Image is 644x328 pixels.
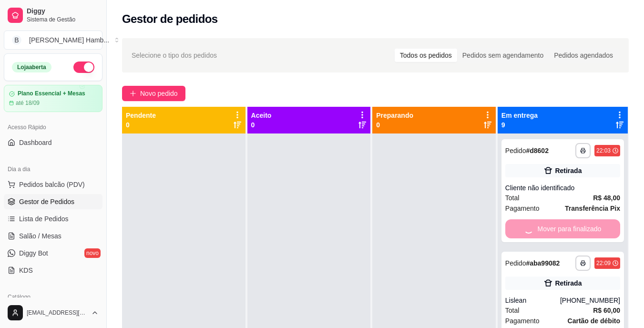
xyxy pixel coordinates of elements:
span: Dashboard [19,138,52,147]
span: Diggy Bot [19,248,48,258]
a: Plano Essencial + Mesasaté 18/09 [4,85,102,112]
span: Pedido [505,147,526,154]
p: Em entrega [501,111,538,120]
div: Pedidos agendados [549,49,618,62]
a: DiggySistema de Gestão [4,4,102,27]
div: Retirada [555,166,582,175]
article: Plano Essencial + Mesas [18,90,85,97]
div: Pedidos sem agendamento [457,49,549,62]
span: KDS [19,266,33,275]
a: Gestor de Pedidos [4,194,102,209]
strong: Cartão de débito [568,317,620,325]
a: Lista de Pedidos [4,211,102,226]
p: 0 [126,120,156,130]
div: Loja aberta [12,62,51,72]
a: Salão / Mesas [4,228,102,244]
span: Salão / Mesas [19,231,61,241]
article: até 18/09 [16,99,40,107]
div: Cliente não identificado [505,183,620,193]
span: Sistema de Gestão [27,16,99,23]
span: Lista de Pedidos [19,214,69,224]
div: Catálogo [4,289,102,305]
div: 22:09 [596,259,611,267]
strong: Transferência Pix [565,205,620,212]
div: Retirada [555,278,582,288]
strong: R$ 60,00 [593,307,620,314]
span: B [12,35,21,45]
span: [EMAIL_ADDRESS][DOMAIN_NAME] [27,309,87,317]
p: 9 [501,120,538,130]
button: Novo pedido [122,86,185,101]
span: Gestor de Pedidos [19,197,74,206]
div: Dia a dia [4,162,102,177]
span: Pedidos balcão (PDV) [19,180,85,189]
span: Total [505,193,520,203]
a: KDS [4,263,102,278]
a: Dashboard [4,135,102,150]
div: 22:03 [596,147,611,154]
p: 0 [376,120,413,130]
a: Diggy Botnovo [4,246,102,261]
strong: R$ 48,00 [593,194,620,202]
button: Select a team [4,31,102,50]
button: [EMAIL_ADDRESS][DOMAIN_NAME] [4,301,102,324]
p: 0 [251,120,272,130]
span: Pagamento [505,203,540,214]
span: Selecione o tipo dos pedidos [132,50,217,61]
div: [PHONE_NUMBER] [560,296,620,305]
span: Pagamento [505,316,540,326]
strong: # d8602 [526,147,549,154]
div: Lislean [505,296,560,305]
h2: Gestor de pedidos [122,11,218,27]
p: Aceito [251,111,272,120]
div: Todos os pedidos [395,49,457,62]
span: Pedido [505,259,526,267]
p: Pendente [126,111,156,120]
button: Pedidos balcão (PDV) [4,177,102,192]
span: plus [130,90,136,97]
p: Preparando [376,111,413,120]
span: Diggy [27,7,99,16]
strong: # aba99082 [526,259,560,267]
div: [PERSON_NAME] Hamb ... [29,35,109,45]
button: Alterar Status [73,61,94,73]
span: Novo pedido [140,88,178,99]
span: Total [505,305,520,316]
div: Acesso Rápido [4,120,102,135]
